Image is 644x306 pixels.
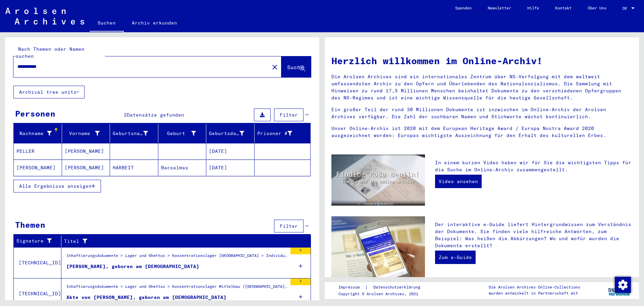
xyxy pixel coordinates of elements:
button: Archival tree units [13,86,85,98]
mat-cell: [DATE] [206,143,255,159]
div: Titel [64,236,303,247]
div: Inhaftierungsdokumente > Lager und Ghettos > Konzentrationslager Mittelbau ([GEOGRAPHIC_DATA]) > ... [66,283,287,293]
button: Suche [281,56,311,77]
mat-header-cell: Prisoner # [255,124,311,143]
a: Impressum [338,284,365,291]
img: yv_logo.png [607,282,632,299]
p: wurden entwickelt in Partnerschaft mit [489,290,580,296]
a: Zum e-Guide [435,251,476,264]
div: Zustimmung ändern [614,276,631,293]
div: Geburtsdatum [209,130,244,137]
mat-header-cell: Geburtsname [110,124,158,143]
div: 2 [290,248,311,254]
div: Akte von [PERSON_NAME], geboren am [DEMOGRAPHIC_DATA] [66,294,226,301]
div: Titel [64,238,294,245]
p: In einem kurzen Video haben wir für Sie die wichtigsten Tipps für die Suche im Online-Archiv zusa... [435,159,632,173]
p: Ein großer Teil der rund 30 Millionen Dokumente ist inzwischen im Online-Archiv der Arolsen Archi... [331,106,632,120]
span: Filter [280,112,298,118]
p: Copyright © Arolsen Archives, 2021 [338,291,428,297]
div: Themen [15,219,45,231]
h1: Herzlich willkommen im Online-Archiv! [331,54,632,68]
img: Zustimmung ändern [615,277,631,293]
button: Alle Ergebnisse anzeigen [13,180,101,192]
span: 2 [124,112,127,118]
mat-cell: PELLER [14,143,62,159]
p: Die Arolsen Archives sind ein internationales Zentrum über NS-Verfolgung mit dem weltweit umfasse... [331,73,632,101]
div: Geburtsname [113,130,148,137]
td: [TECHNICAL_ID] [14,247,61,278]
div: Geburt‏ [161,128,206,139]
mat-label: Nach Themen oder Namen suchen [16,46,85,59]
div: Personen [15,107,55,120]
div: Nachname [16,130,52,137]
div: Nachname [16,128,62,139]
button: Clear [268,60,281,74]
mat-header-cell: Geburtsdatum [206,124,255,143]
span: Alle Ergebnisse anzeigen [19,183,92,189]
mat-header-cell: Geburt‏ [158,124,207,143]
a: Archiv erkunden [124,15,185,31]
div: Signature [16,237,53,245]
div: Geburt‏ [161,130,196,137]
button: Filter [274,108,304,121]
a: Video ansehen [435,175,482,188]
mat-cell: HARBEIT [110,160,158,176]
mat-header-cell: Nachname [14,124,62,143]
div: Signature [16,236,61,247]
a: Suchen [90,15,124,32]
div: [PERSON_NAME], geboren am [DEMOGRAPHIC_DATA] [66,263,199,270]
img: video.jpg [331,155,425,206]
div: Geburtsdatum [209,128,254,139]
mat-header-cell: Vorname [62,124,110,143]
p: Die Arolsen Archives Online-Collections [489,284,580,290]
mat-cell: Bacsalmas [158,160,207,176]
span: DE [623,6,630,11]
mat-cell: [PERSON_NAME] [62,143,110,159]
div: Vorname [65,128,110,139]
div: 3 [290,278,311,285]
div: Inhaftierungsdokumente > Lager und Ghettos > Konzentrationslager [GEOGRAPHIC_DATA] > Individuelle... [66,253,287,262]
div: | [338,284,428,291]
span: Suche [287,64,304,71]
mat-cell: [PERSON_NAME] [62,160,110,176]
p: Der interaktive e-Guide liefert Hintergrundwissen zum Verständnis der Dokumente. Sie finden viele... [435,221,632,249]
div: Prisoner # [257,130,292,137]
button: Filter [274,220,304,232]
div: Geburtsname [113,128,158,139]
div: Vorname [65,130,100,137]
img: eguide.jpg [331,216,425,279]
mat-cell: [PERSON_NAME] [14,160,62,176]
span: Filter [280,223,298,229]
span: Datensätze gefunden [127,112,184,118]
img: Arolsen_neg.svg [5,8,84,25]
p: Unser Online-Archiv ist 2020 mit dem European Heritage Award / Europa Nostra Award 2020 ausgezeic... [331,125,632,139]
div: Prisoner # [257,128,303,139]
a: Datenschutzerklärung [368,284,428,291]
mat-icon: close [271,63,279,71]
mat-cell: [DATE] [206,160,255,176]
